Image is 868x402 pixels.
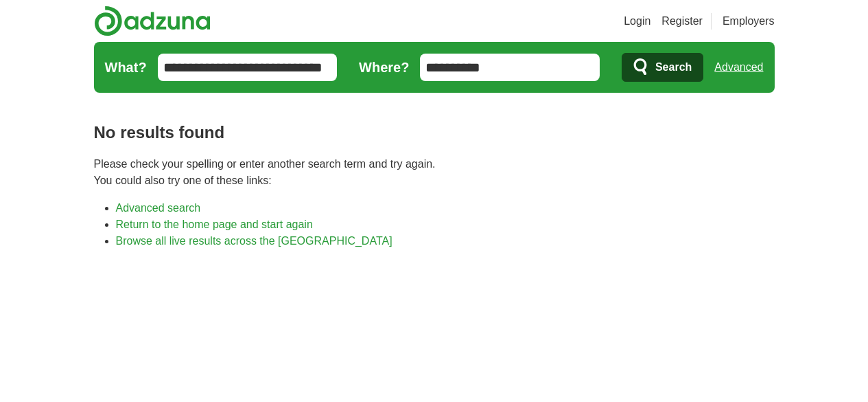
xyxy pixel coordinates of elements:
[116,202,201,214] a: Advanced search
[661,13,703,30] a: Register
[116,235,392,247] a: Browse all live results across the [GEOGRAPHIC_DATA]
[116,219,313,230] a: Return to the home page and start again
[105,57,147,78] label: What?
[94,156,775,189] p: Please check your spelling or enter another search term and try again. You could also try one of ...
[723,13,775,30] a: Employers
[622,53,703,82] button: Search
[655,54,692,81] span: Search
[624,13,650,30] a: Login
[94,120,775,145] h1: No results found
[94,5,211,36] img: Adzuna logo
[714,54,763,81] a: Advanced
[359,57,409,78] label: Where?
